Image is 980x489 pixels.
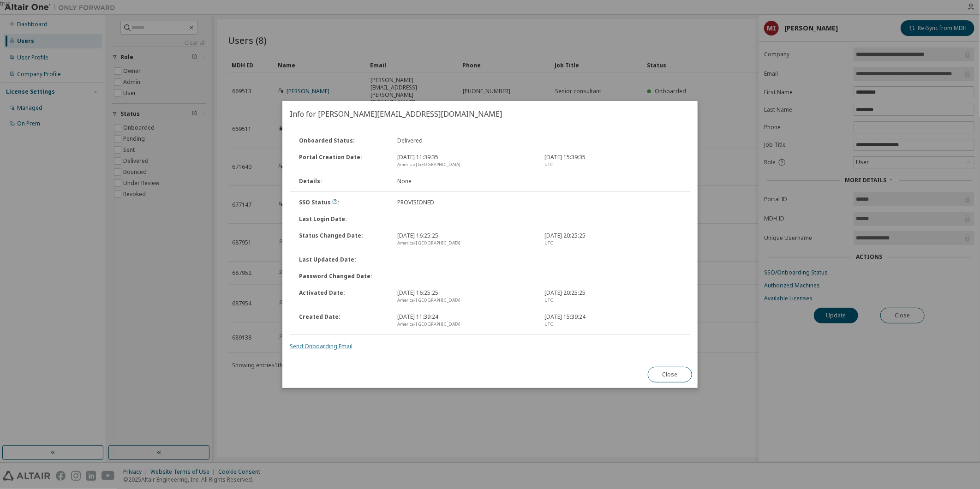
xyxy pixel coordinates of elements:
div: [DATE] 16:25:25 [392,289,539,304]
div: Last Updated Date : [293,256,392,263]
div: America/[GEOGRAPHIC_DATA] [397,321,534,328]
div: PROVISIONED [392,199,539,206]
button: Close [648,367,692,382]
div: Created Date : [293,313,392,328]
div: Onboarded Status : [293,137,392,144]
div: America/[GEOGRAPHIC_DATA] [397,161,534,168]
div: [DATE] 20:25:25 [539,232,687,247]
div: [DATE] 15:39:24 [539,313,687,328]
div: UTC [545,161,681,168]
div: UTC [545,239,681,247]
div: UTC [545,297,681,304]
div: America/[GEOGRAPHIC_DATA] [397,239,534,247]
div: [DATE] 16:25:25 [392,232,539,247]
div: Portal Creation Date : [293,154,392,168]
div: Last Login Date : [293,215,392,223]
div: America/[GEOGRAPHIC_DATA] [397,297,534,304]
h2: Info for [PERSON_NAME][EMAIL_ADDRESS][DOMAIN_NAME] [282,101,698,127]
div: [DATE] 11:39:24 [392,313,539,328]
div: [DATE] 15:39:35 [539,154,687,168]
div: UTC [545,321,681,328]
div: Password Changed Date : [293,273,392,280]
div: Details : [293,178,392,185]
div: Activated Date : [293,289,392,304]
div: None [392,178,539,185]
div: Delivered [392,137,539,144]
div: [DATE] 11:39:35 [392,154,539,168]
div: Status Changed Date : [293,232,392,247]
a: Send Onboarding Email [290,342,353,350]
div: [DATE] 20:25:25 [539,289,687,304]
div: SSO Status : [293,199,392,206]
